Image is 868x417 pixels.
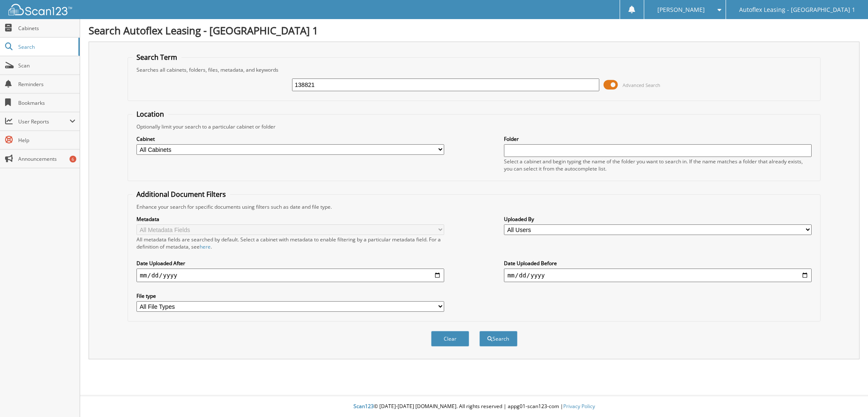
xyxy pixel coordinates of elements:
[136,135,444,143] label: Cabinet
[504,135,812,143] label: Folder
[200,243,211,250] a: here
[623,82,660,88] span: Advanced Search
[136,269,444,282] input: start
[132,123,816,130] div: Optionally limit your search to a particular cabinet or folder
[132,190,230,199] legend: Additional Document Filters
[18,155,75,162] span: Announcements
[826,376,868,417] iframe: Chat Widget
[70,156,76,162] div: 6
[18,118,70,125] span: User Reports
[136,236,444,250] div: All metadata fields are searched by default. Select a cabinet with metadata to enable filtering b...
[132,203,816,210] div: Enhance your search for specific documents using filters such as date and file type.
[431,331,469,347] button: Clear
[504,260,812,267] label: Date Uploaded Before
[657,7,705,12] span: [PERSON_NAME]
[8,4,72,15] img: scan123-logo-white.svg
[353,403,374,410] span: Scan123
[136,260,444,267] label: Date Uploaded After
[136,292,444,299] label: File type
[18,62,75,69] span: Scan
[504,215,812,223] label: Uploaded By
[18,25,75,32] span: Cabinets
[132,109,168,119] legend: Location
[18,137,75,144] span: Help
[18,43,74,50] span: Search
[80,396,868,417] div: © [DATE]-[DATE] [DOMAIN_NAME]. All rights reserved | appg01-scan123-com |
[504,269,812,282] input: end
[132,53,181,62] legend: Search Term
[136,215,444,223] label: Metadata
[739,7,855,12] span: Autoflex Leasing - [GEOGRAPHIC_DATA] 1
[89,23,860,37] h1: Search Autoflex Leasing - [GEOGRAPHIC_DATA] 1
[504,158,812,172] div: Select a cabinet and begin typing the name of the folder you want to search in. If the name match...
[563,403,595,410] a: Privacy Policy
[18,81,75,88] span: Reminders
[18,99,75,106] span: Bookmarks
[132,66,816,73] div: Searches all cabinets, folders, files, metadata, and keywords
[479,331,517,347] button: Search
